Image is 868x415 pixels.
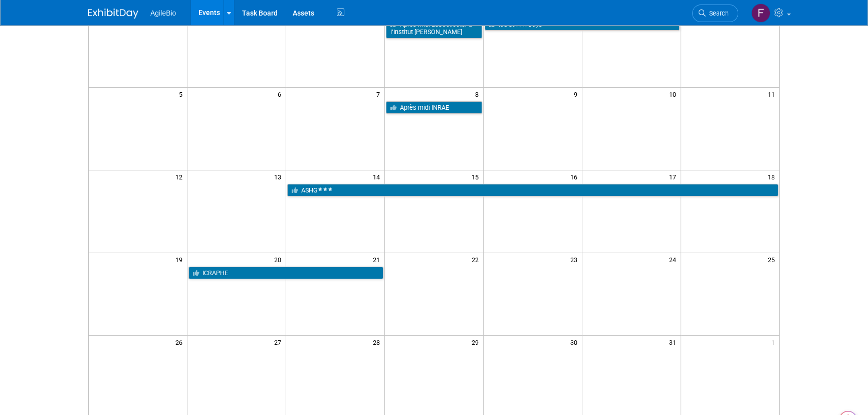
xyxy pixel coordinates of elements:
span: 15 [471,170,483,183]
span: 30 [569,336,582,348]
span: 28 [372,336,384,348]
span: 6 [277,88,286,100]
span: 18 [767,170,779,183]
span: 29 [471,336,483,348]
span: 31 [668,336,681,348]
span: 24 [668,253,681,266]
img: Fouad Batel [751,4,770,23]
span: 11 [767,88,779,100]
span: 7 [375,88,384,100]
span: 17 [668,170,681,183]
span: 23 [569,253,582,266]
span: 21 [372,253,384,266]
span: 8 [474,88,483,100]
a: ASHG [287,184,778,197]
span: 14 [372,170,384,183]
img: ExhibitDay [88,9,138,19]
span: 5 [178,88,187,100]
a: Après-midi LabCollector à l’Institut [PERSON_NAME] [386,18,482,39]
span: 20 [273,253,286,266]
span: 12 [174,170,187,183]
span: 1 [770,336,779,348]
span: 25 [767,253,779,266]
a: Après-midi INRAE [386,101,482,114]
a: Search [692,5,738,22]
span: 13 [273,170,286,183]
span: 26 [174,336,187,348]
span: 16 [569,170,582,183]
span: 9 [573,88,582,100]
span: 10 [668,88,681,100]
span: 22 [471,253,483,266]
a: ICRAPHE [188,267,383,280]
span: 19 [174,253,187,266]
span: AgileBio [150,9,176,17]
span: Search [706,10,729,17]
span: 27 [273,336,286,348]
